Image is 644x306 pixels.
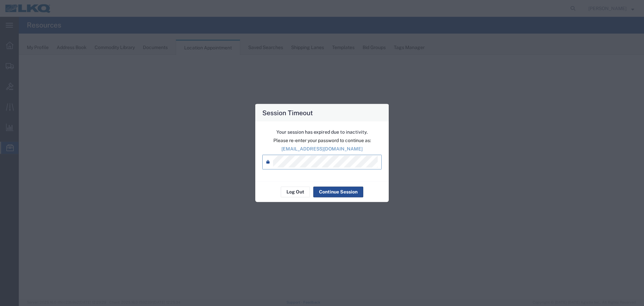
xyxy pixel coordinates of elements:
p: Please re-enter your password to continue as: [262,137,382,144]
h4: Session Timeout [262,107,313,117]
button: Log Out [281,186,310,197]
p: Your session has expired due to inactivity. [262,128,382,135]
button: Continue Session [313,186,363,197]
p: [EMAIL_ADDRESS][DOMAIN_NAME] [262,145,382,152]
